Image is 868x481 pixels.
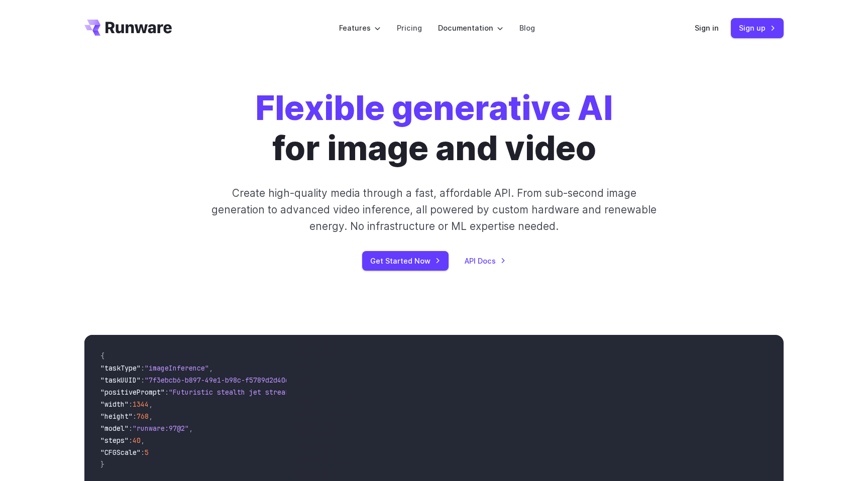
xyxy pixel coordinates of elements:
[339,22,381,34] label: Features
[169,388,534,397] span: "Futuristic stealth jet streaking through a neon-lit cityscape with glowing purple exhaust"
[129,436,133,445] span: :
[100,376,141,385] span: "taskUUID"
[133,412,137,421] span: :
[189,424,193,433] span: ,
[100,364,141,373] span: "taskType"
[145,376,297,385] span: "7f3ebcb6-b897-49e1-b98c-f5789d2d40d7"
[129,424,133,433] span: :
[141,376,145,385] span: :
[100,412,133,421] span: "height"
[84,20,172,36] a: Go to /
[141,364,145,373] span: :
[149,400,153,409] span: ,
[731,18,784,38] a: Sign up
[100,460,104,469] span: }
[145,364,209,373] span: "imageInference"
[695,22,719,34] a: Sign in
[209,364,213,373] span: ,
[141,436,145,445] span: ,
[362,251,449,271] a: Get Started Now
[100,388,165,397] span: "positivePrompt"
[210,185,658,235] p: Create high-quality media through a fast, affordable API. From sub-second image generation to adv...
[137,412,149,421] span: 768
[100,424,129,433] span: "model"
[100,400,129,409] span: "width"
[145,448,149,457] span: 5
[133,436,141,445] span: 40
[165,388,169,397] span: :
[141,448,145,457] span: :
[519,22,535,34] a: Blog
[129,400,133,409] span: :
[149,412,153,421] span: ,
[133,400,149,409] span: 1344
[100,448,141,457] span: "CFGScale"
[100,351,104,360] span: {
[255,88,613,128] strong: Flexible generative AI
[397,22,422,34] a: Pricing
[465,255,506,267] a: API Docs
[255,88,613,169] h1: for image and video
[133,424,189,433] span: "runware:97@2"
[100,436,129,445] span: "steps"
[438,22,503,34] label: Documentation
